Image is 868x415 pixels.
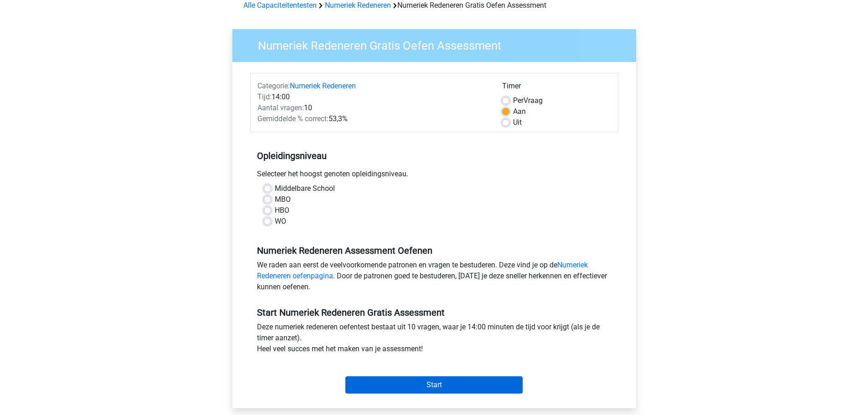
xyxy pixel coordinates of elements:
input: Start [345,376,523,394]
span: Per [513,96,524,105]
span: Categorie: [257,82,290,90]
h5: Start Numeriek Redeneren Gratis Assessment [257,307,611,318]
div: We raden aan eerst de veelvoorkomende patronen en vragen te bestuderen. Deze vind je op de . Door... [250,260,618,296]
div: 14:00 [251,92,495,102]
div: Selecteer het hoogst genoten opleidingsniveau. [250,169,618,183]
div: 53,3% [251,113,495,124]
div: Deze numeriek redeneren oefentest bestaat uit 10 vragen, waar je 14:00 minuten de tijd voor krijg... [250,322,618,358]
label: HBO [275,205,289,216]
h5: Numeriek Redeneren Assessment Oefenen [257,245,611,256]
a: Numeriek Redeneren oefenpagina [257,261,588,280]
div: 10 [251,102,495,113]
span: Gemiddelde % correct: [257,114,329,123]
span: Tijd: [257,92,272,101]
label: Vraag [513,95,543,106]
label: WO [275,216,286,227]
h3: Numeriek Redeneren Gratis Oefen Assessment [247,35,629,53]
a: Numeriek Redeneren [325,1,391,10]
label: MBO [275,194,291,205]
h5: Opleidingsniveau [257,147,611,165]
span: Aantal vragen: [257,103,304,112]
label: Aan [513,106,526,117]
label: Middelbare School [275,183,335,194]
a: Numeriek Redeneren [290,82,356,90]
div: Timer [502,81,611,95]
a: Alle Capaciteitentesten [243,1,317,10]
label: Uit [513,117,522,128]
